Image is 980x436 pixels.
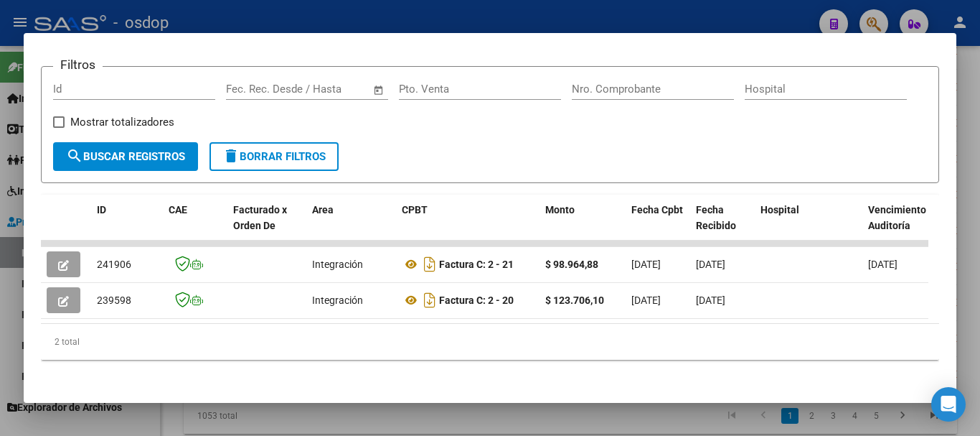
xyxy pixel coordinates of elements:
[760,204,799,215] span: Hospital
[163,195,227,258] datatable-header-cell: CAE
[439,294,514,306] strong: Factura C: 2 - 20
[545,259,598,270] strong: $ 98.964,88
[233,204,287,232] span: Facturado x Orden De
[91,195,163,258] datatable-header-cell: ID
[696,259,725,270] span: [DATE]
[312,294,363,306] span: Integración
[97,294,131,306] span: 239598
[66,150,185,163] span: Buscar Registros
[545,204,575,215] span: Monto
[868,204,926,232] span: Vencimiento Auditoría
[439,259,514,270] strong: Factura C: 2 - 21
[755,195,862,258] datatable-header-cell: Hospital
[371,82,387,98] button: Open calendar
[53,55,103,74] h3: Filtros
[540,195,626,258] datatable-header-cell: Monto
[631,204,683,215] span: Fecha Cpbt
[312,259,363,270] span: Integración
[226,83,284,96] input: Fecha inicio
[626,195,690,258] datatable-header-cell: Fecha Cpbt
[862,195,927,258] datatable-header-cell: Vencimiento Auditoría
[696,294,725,306] span: [DATE]
[402,204,428,215] span: CPBT
[41,324,939,360] div: 2 total
[931,387,966,422] div: Open Intercom Messenger
[169,204,187,215] span: CAE
[227,195,306,258] datatable-header-cell: Facturado x Orden De
[396,195,540,258] datatable-header-cell: CPBT
[690,195,755,258] datatable-header-cell: Fecha Recibido
[631,259,661,270] span: [DATE]
[209,142,339,171] button: Borrar Filtros
[97,259,131,270] span: 241906
[312,204,334,215] span: Area
[868,259,897,270] span: [DATE]
[297,83,367,96] input: Fecha fin
[222,150,326,163] span: Borrar Filtros
[97,204,106,215] span: ID
[66,147,83,164] mat-icon: search
[70,113,174,131] span: Mostrar totalizadores
[631,294,661,306] span: [DATE]
[420,253,439,276] i: Descargar documento
[420,289,439,312] i: Descargar documento
[222,147,240,164] mat-icon: delete
[306,195,396,258] datatable-header-cell: Area
[696,204,736,232] span: Fecha Recibido
[53,142,198,171] button: Buscar Registros
[545,294,604,306] strong: $ 123.706,10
